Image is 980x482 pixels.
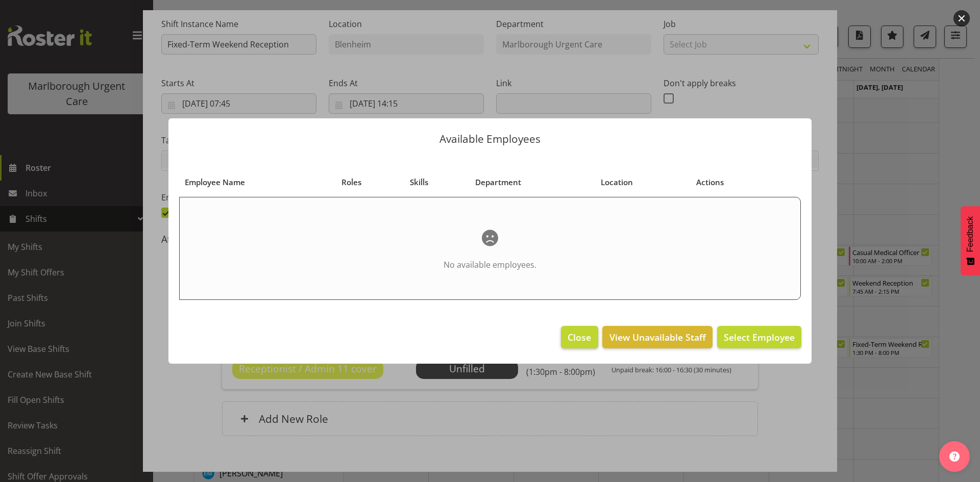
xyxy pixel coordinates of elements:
[601,176,633,188] span: Location
[696,176,724,188] span: Actions
[602,326,712,348] button: View Unavailable Staff
[966,216,975,252] span: Feedback
[961,206,980,275] button: Feedback - Show survey
[210,259,770,271] p: No available employees.
[717,326,801,348] button: Select Employee
[561,326,598,348] button: Close
[949,451,960,462] img: help-xxl-2.png
[568,331,591,344] span: Close
[185,176,245,188] span: Employee Name
[179,134,801,144] p: Available Employees
[410,176,428,188] span: Skills
[341,176,361,188] span: Roles
[724,331,795,343] span: Select Employee
[609,331,706,344] span: View Unavailable Staff
[475,176,521,188] span: Department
